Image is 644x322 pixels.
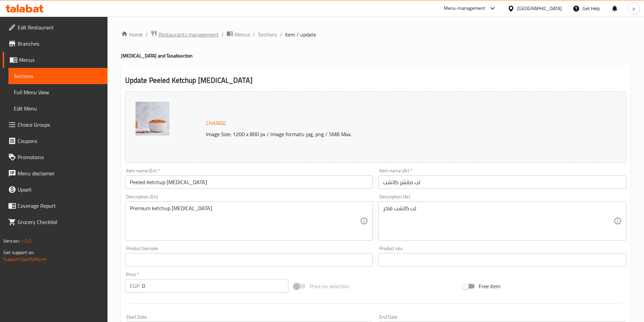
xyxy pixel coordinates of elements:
[3,149,108,165] a: Promotions
[258,30,277,39] a: Sections
[8,68,108,84] a: Sections
[159,30,219,39] span: Restaurants management
[226,30,250,39] a: Menus
[8,84,108,100] a: Full Menu View
[130,205,360,237] textarea: Premium ketchup [MEDICAL_DATA]
[3,35,108,52] a: Branches
[221,30,224,39] li: /
[18,121,102,129] span: Choice Groups
[142,279,289,293] input: Please enter price
[121,52,630,59] h4: [MEDICAL_DATA] and Tasali section
[285,30,316,39] span: item / update
[378,253,626,267] input: Please enter product sku
[3,214,108,230] a: Grocery Checklist
[3,117,108,133] a: Choice Groups
[121,30,630,39] nav: breadcrumb
[253,30,255,39] li: /
[203,130,564,138] p: Image Size: 1200 x 800 px / Image formats: jpg, png / 5MB Max.
[125,75,626,85] h2: Update Peeled Ketchup [MEDICAL_DATA]
[18,137,102,145] span: Coupons
[3,198,108,214] a: Coverage Report
[125,253,373,267] input: Please enter product barcode
[633,5,635,12] span: a
[145,30,148,39] li: /
[125,175,373,189] input: Enter name En
[517,5,562,12] div: [GEOGRAPHIC_DATA]
[19,56,102,64] span: Menus
[21,237,31,245] span: 1.0.0
[14,88,102,96] span: Full Menu View
[206,118,226,128] span: Change
[136,102,169,135] img: Peeled_Cheese_Pulp638761719092550556.jpg
[18,40,102,48] span: Branches
[479,282,500,290] span: Free item
[3,181,108,198] a: Upsell
[18,185,102,194] span: Upsell
[3,255,46,264] a: Support.OpsPlatform
[8,100,108,117] a: Edit Menu
[280,30,282,39] li: /
[18,169,102,177] span: Menu disclaimer
[14,72,102,80] span: Sections
[3,52,108,68] a: Menus
[3,133,108,149] a: Coupons
[18,202,102,210] span: Coverage Report
[235,30,250,39] span: Menus
[18,153,102,161] span: Promotions
[3,165,108,181] a: Menu disclaimer
[121,30,143,39] a: Home
[14,104,102,113] span: Edit Menu
[130,282,139,290] p: EGP
[150,30,219,39] a: Restaurants management
[18,218,102,226] span: Grocery Checklist
[378,175,626,189] input: Enter name Ar
[310,282,350,290] span: Price on selection
[18,23,102,31] span: Edit Restaurant
[383,205,614,237] textarea: لب كاتشب فاخر
[3,237,20,245] span: Version:
[3,248,34,257] span: Get support on:
[203,116,229,130] button: Change
[3,19,108,35] a: Edit Restaurant
[444,4,485,13] div: Menu-management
